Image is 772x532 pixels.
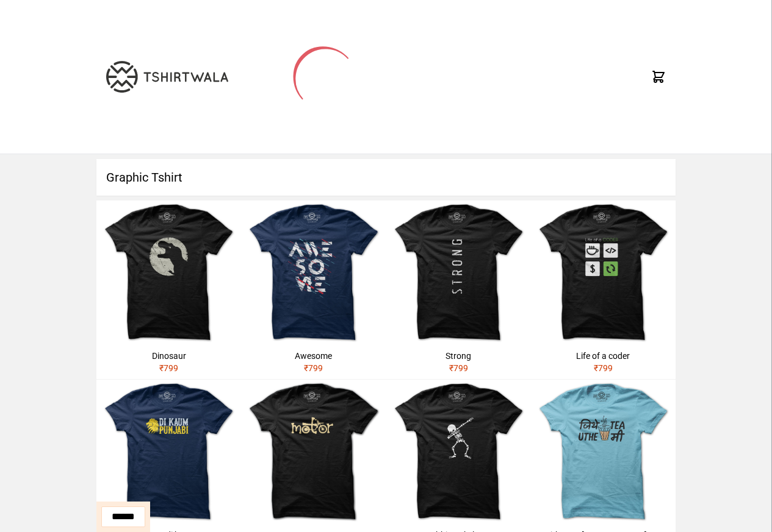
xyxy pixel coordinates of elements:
[386,200,531,379] a: Strong₹799
[246,350,381,362] div: Awesome
[449,363,468,373] span: ₹ 799
[304,363,323,373] span: ₹ 799
[241,380,386,524] img: motor.jpg
[241,200,386,379] a: Awesome₹799
[106,61,228,93] img: TW-LOGO-400-104.png
[531,200,676,345] img: life-of-a-coder.jpg
[386,200,531,345] img: strong.jpg
[594,363,613,373] span: ₹ 799
[159,363,178,373] span: ₹ 799
[531,380,676,524] img: jithe-tea-uthe-me.jpg
[96,380,241,524] img: shera-di-kaum-punjabi-1.jpg
[101,350,236,362] div: Dinosaur
[531,200,676,379] a: Life of a coder₹799
[536,350,671,362] div: Life of a coder
[241,200,386,345] img: awesome.jpg
[96,200,241,379] a: Dinosaur₹799
[96,200,241,345] img: dinosaur.jpg
[391,350,526,362] div: Strong
[386,380,531,524] img: skeleton-dabbing.jpg
[96,159,676,196] h1: Graphic Tshirt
